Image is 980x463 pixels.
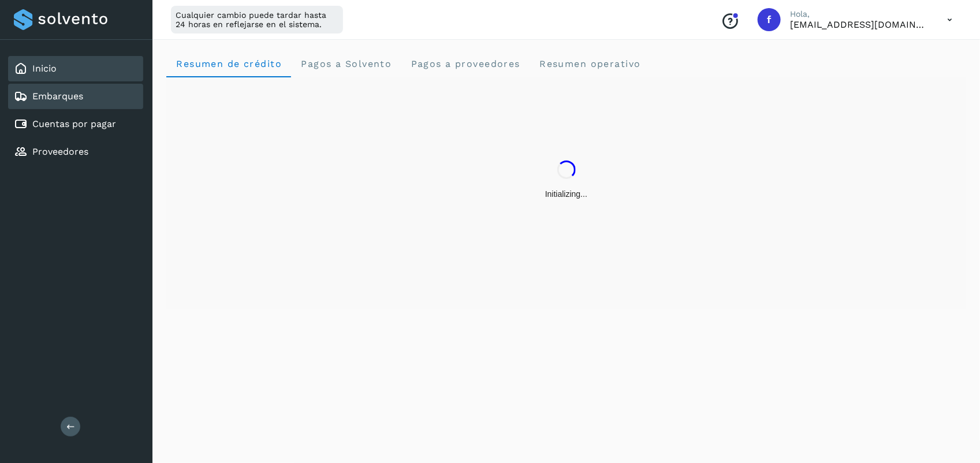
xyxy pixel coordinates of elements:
span: Resumen de crédito [176,58,282,69]
p: Hola, [790,9,929,19]
div: Cuentas por pagar [8,111,143,137]
div: Proveedores [8,139,143,165]
span: Pagos a proveedores [410,58,520,69]
p: fepadilla@niagarawater.com [790,19,929,30]
div: Cualquier cambio puede tardar hasta 24 horas en reflejarse en el sistema. [171,6,343,33]
span: Pagos a Solvento [300,58,392,69]
div: Inicio [8,56,143,81]
a: Embarques [32,91,83,102]
span: Resumen operativo [539,58,641,69]
a: Cuentas por pagar [32,118,116,129]
a: Proveedores [32,146,88,157]
a: Inicio [32,63,57,74]
div: Embarques [8,84,143,109]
